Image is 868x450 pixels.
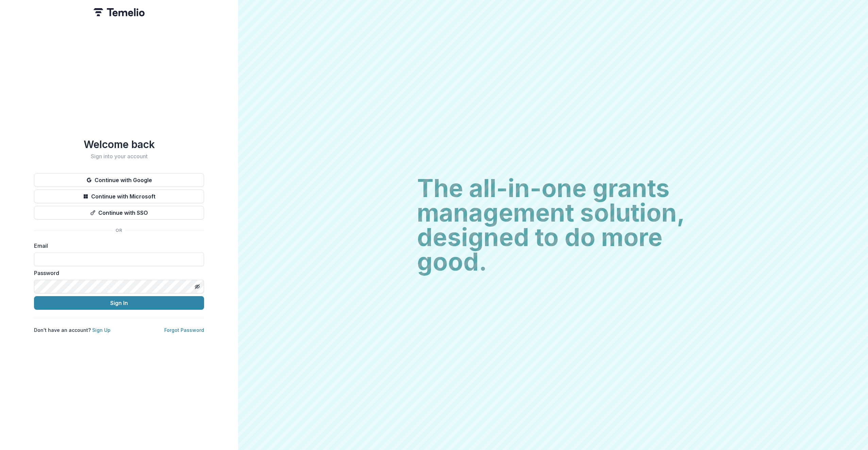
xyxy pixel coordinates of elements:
[34,296,204,310] button: Sign In
[34,190,204,203] button: Continue with Microsoft
[34,206,204,220] button: Continue with SSO
[34,326,111,334] p: Don't have an account?
[34,242,200,250] label: Email
[34,173,204,187] button: Continue with Google
[192,281,203,292] button: Toggle password visibility
[92,327,111,333] a: Sign Up
[34,269,200,277] label: Password
[34,153,204,160] h2: Sign into your account
[164,327,204,333] a: Forgot Password
[34,138,204,150] h1: Welcome back
[94,8,145,16] img: Temelio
